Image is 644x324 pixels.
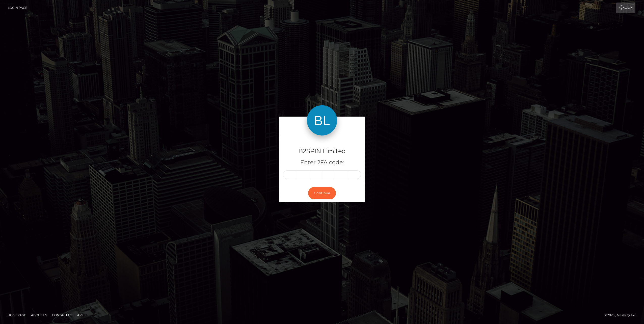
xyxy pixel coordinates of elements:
[50,311,74,319] a: Contact Us
[605,312,640,318] div: © 2025 , MassPay Inc.
[308,187,336,199] button: Continue
[29,311,49,319] a: About Us
[283,159,361,167] h5: Enter 2FA code:
[8,3,27,13] a: Login Page
[616,3,635,13] a: Login
[6,311,28,319] a: Homepage
[307,105,337,136] img: B2SPIN Limited
[75,311,85,319] a: API
[283,147,361,156] h4: B2SPIN Limited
